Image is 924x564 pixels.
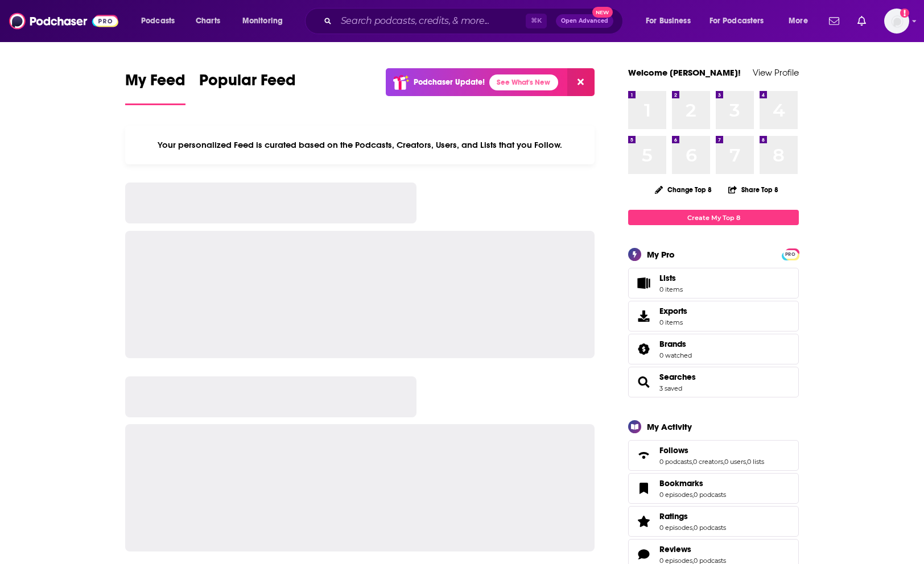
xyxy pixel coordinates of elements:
a: Charts [188,12,227,30]
span: Ratings [628,506,799,537]
a: 0 podcasts [694,491,726,499]
span: Podcasts [141,13,175,29]
span: Charts [196,13,220,29]
a: Bookmarks [632,480,655,496]
span: 0 items [659,318,687,326]
a: Show notifications dropdown [853,11,871,31]
a: Create My Top 8 [628,210,799,225]
span: Monitoring [242,13,283,29]
button: open menu [234,12,298,30]
a: Ratings [632,513,655,529]
span: Logged in as LaurenOlvera101 [884,9,909,34]
button: Show profile menu [884,9,909,34]
span: Exports [659,306,687,316]
a: 0 watched [659,351,692,359]
button: Share Top 8 [728,179,779,201]
span: , [692,524,694,532]
input: Search podcasts, credits, & more... [336,12,526,30]
a: 0 creators [693,458,723,466]
span: Brands [659,339,686,349]
a: See What's New [489,74,558,90]
a: 0 podcasts [694,524,726,532]
a: 0 episodes [659,491,692,499]
span: For Podcasters [709,13,764,29]
a: Lists [628,268,799,298]
span: Reviews [659,544,691,554]
span: Ratings [659,511,688,521]
img: User Profile [884,9,909,34]
span: For Business [646,13,691,29]
a: Bookmarks [659,478,726,488]
span: Open Advanced [561,18,608,24]
a: 0 episodes [659,524,692,532]
span: , [692,491,694,499]
a: 0 users [724,458,746,466]
span: Searches [628,367,799,397]
span: Follows [659,445,688,455]
span: , [692,458,693,466]
a: Exports [628,301,799,331]
a: View Profile [753,67,799,78]
span: Lists [659,273,683,283]
div: Your personalized Feed is curated based on the Podcasts, Creators, Users, and Lists that you Follow. [125,126,595,164]
span: Exports [632,308,655,324]
a: PRO [783,250,797,258]
span: Brands [628,334,799,364]
a: 0 podcasts [659,458,692,466]
a: 3 saved [659,384,682,392]
span: PRO [783,250,797,259]
a: 0 lists [747,458,764,466]
button: open menu [133,12,189,30]
img: Podchaser - Follow, Share and Rate Podcasts [9,10,118,32]
svg: Add a profile image [900,9,909,18]
span: , [746,458,747,466]
span: Lists [659,273,676,283]
a: Welcome [PERSON_NAME]! [628,67,741,78]
div: My Activity [647,421,692,432]
a: My Feed [125,70,185,105]
span: Lists [632,275,655,291]
button: Change Top 8 [648,183,719,197]
span: My Feed [125,70,185,97]
span: 0 items [659,285,683,293]
button: open menu [638,12,705,30]
span: New [592,7,613,18]
a: Reviews [659,544,726,554]
span: ⌘ K [526,14,547,28]
a: Searches [659,372,696,382]
button: open menu [781,12,822,30]
button: Open AdvancedNew [556,14,613,28]
span: Bookmarks [628,473,799,504]
a: Ratings [659,511,726,521]
span: Follows [628,440,799,471]
div: My Pro [647,249,675,260]
a: Show notifications dropdown [824,11,844,31]
a: Popular Feed [199,70,296,105]
span: , [723,458,724,466]
a: Follows [632,447,655,463]
a: Follows [659,445,764,455]
p: Podchaser Update! [414,77,485,87]
button: open menu [702,12,781,30]
span: More [789,13,808,29]
span: Bookmarks [659,478,703,488]
a: Brands [632,341,655,357]
a: Brands [659,339,692,349]
a: Searches [632,374,655,390]
div: Search podcasts, credits, & more... [316,8,634,34]
a: Reviews [632,546,655,562]
span: Popular Feed [199,70,296,97]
